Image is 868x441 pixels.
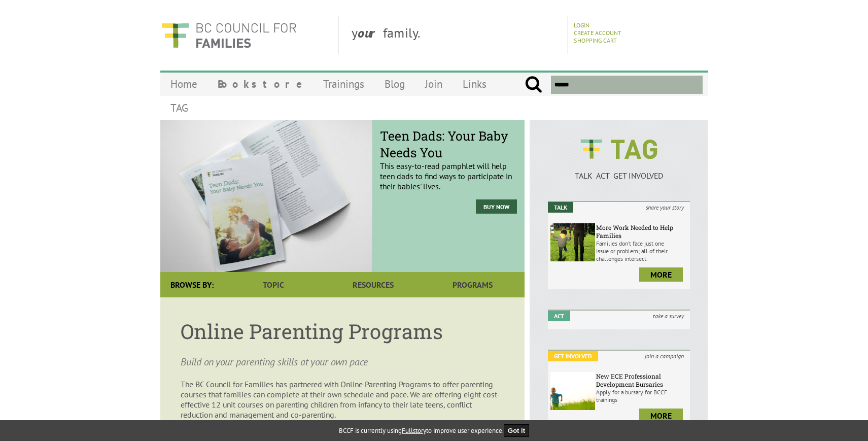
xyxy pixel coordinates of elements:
a: Resources [323,272,423,297]
i: take a survey [647,311,690,321]
em: Act [548,311,570,321]
div: y family. [343,16,568,54]
strong: our [358,24,383,41]
i: join a campaign [639,351,690,361]
a: Topic [224,272,323,297]
h6: New ECE Professional Development Bursaries [596,372,687,388]
p: TALK ACT GET INVOLVED [548,171,690,181]
span: Teen Dads: Your Baby Needs You [380,127,517,161]
a: Programs [423,272,522,297]
a: Links [453,72,497,96]
button: Got it [504,424,529,437]
a: TAG [160,96,198,120]
em: Get Involved [548,351,598,361]
img: BC Council for FAMILIES [160,16,297,54]
a: Home [160,72,207,96]
input: Submit [525,76,542,94]
p: Build on your parenting skills at your own pace [181,355,504,369]
div: Browse By: [160,272,224,297]
p: Families don’t face just one issue or problem; all of their challenges intersect. [596,240,687,262]
a: Create Account [574,29,621,37]
a: Shopping Cart [574,37,617,44]
a: Login [574,21,589,29]
img: BCCF's TAG Logo [573,130,665,168]
h1: Online Parenting Programs [181,318,504,345]
a: Blog [374,72,415,96]
p: Apply for a bursary for BCCF trainings [596,388,687,403]
a: more [639,409,683,423]
p: The BC Council for Families has partnered with Online Parenting Programs to offer parenting cours... [181,379,504,420]
a: more [639,267,683,282]
a: Trainings [313,72,374,96]
h6: More Work Needed to Help Families [596,223,687,240]
i: share your story [640,202,690,213]
a: Fullstory [402,426,426,435]
a: TALK ACT GET INVOLVED [548,160,690,181]
em: Talk [548,202,573,213]
a: Bookstore [207,72,313,96]
a: Buy Now [476,199,517,214]
p: This easy-to-read pamphlet will help teen dads to find ways to participate in their babies' lives. [380,135,517,191]
a: Join [415,72,453,96]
